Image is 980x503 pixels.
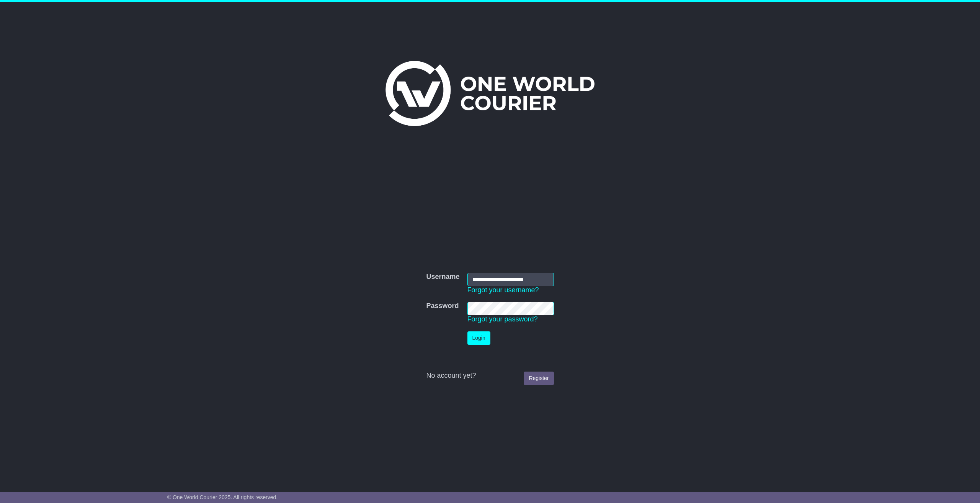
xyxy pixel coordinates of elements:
[426,372,554,380] div: No account yet?
[467,286,539,294] a: Forgot your username?
[467,331,490,345] button: Login
[426,302,459,310] label: Password
[426,273,459,281] label: Username
[385,61,595,126] img: One World
[524,372,554,385] a: Register
[167,494,278,500] span: © One World Courier 2025. All rights reserved.
[467,315,538,323] a: Forgot your password?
